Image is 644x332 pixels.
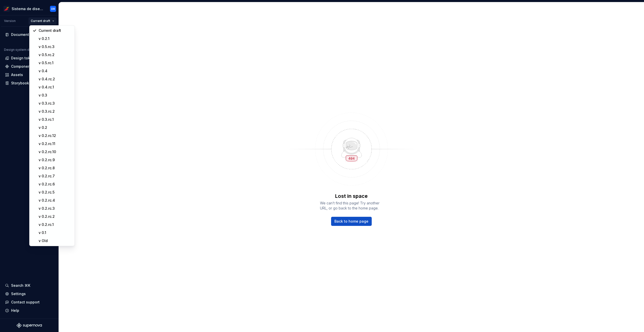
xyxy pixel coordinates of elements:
[39,85,71,90] div: v 0.4.rc.1
[39,133,71,138] div: v 0.2.rc.12
[39,101,71,106] div: v 0.3.rc.3
[39,36,71,41] div: v 0.2.1
[39,125,71,130] div: v 0.2
[39,52,71,57] div: v 0.5.rc.2
[39,182,71,187] div: v 0.2.rc.6
[39,109,71,114] div: v 0.3.rc.2
[39,165,71,171] div: v 0.2.rc.8
[39,149,71,154] div: v 0.2.rc.10
[39,230,71,235] div: v 0.1
[39,198,71,203] div: v 0.2.rc.4
[39,222,71,227] div: v 0.2.rc.1
[39,117,71,122] div: v 0.3.rc.1
[39,44,71,49] div: v 0.5.rc.3
[39,190,71,195] div: v 0.2.rc.5
[39,157,71,162] div: v 0.2.rc.9
[39,68,71,74] div: v 0.4
[39,174,71,179] div: v 0.2.rc.7
[39,28,71,33] div: Current draft
[39,93,71,98] div: v 0.3
[39,206,71,211] div: v 0.2.rc.3
[39,77,71,82] div: v 0.4.rc.2
[39,214,71,219] div: v 0.2.rc.2
[39,238,71,243] div: v Old
[39,141,71,146] div: v 0.2.rc.11
[39,60,71,65] div: v 0.5.rc.1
